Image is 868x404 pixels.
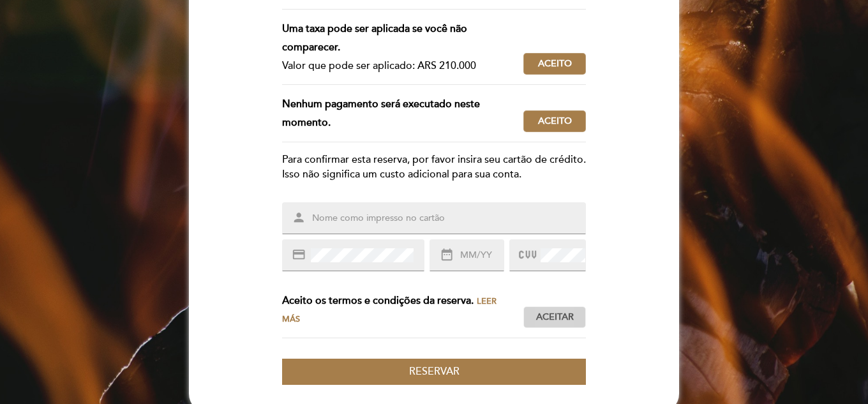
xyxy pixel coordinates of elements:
input: Nome como impresso no cartão [311,211,588,226]
button: Aceito [523,53,586,75]
button: Aceito [523,110,586,132]
span: Aceitar [536,311,574,324]
span: Leer más [282,296,497,325]
button: Reservar [282,359,586,385]
span: Aceito [538,57,572,71]
span: Aceito [538,115,572,128]
div: Aceito os termos e condições da reserva. [282,292,523,329]
div: Para confirmar esta reserva, por favor insira seu cartão de crédito. Isso não significa um custo ... [282,153,586,182]
div: Nenhum pagamento será executado neste momento. [282,95,523,132]
div: Uma taxa pode ser aplicada se você não comparecer. [282,20,513,57]
span: Reservar [409,365,460,378]
i: date_range [440,248,454,262]
i: credit_card [292,248,306,262]
button: Aceitar [523,306,586,328]
input: MM/YY [459,248,504,263]
i: person [292,211,306,225]
div: Valor que pode ser aplicado: ARS 210.000 [282,57,513,75]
